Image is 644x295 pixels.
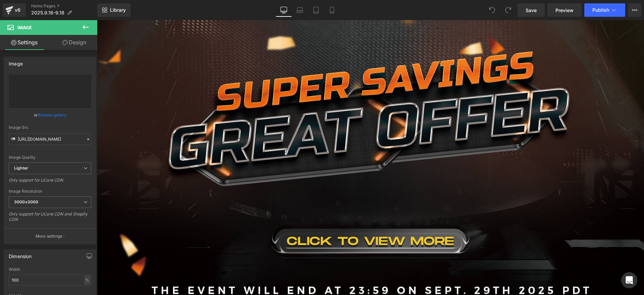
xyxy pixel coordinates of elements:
span: Save [526,7,537,14]
div: Width [9,267,91,272]
div: Open Intercom Messenger [621,272,637,288]
a: Mobile [324,3,340,17]
div: Only support for UCare CDN and Shopify CDN [9,211,91,227]
button: Redo [501,3,515,17]
b: Lighter [14,165,28,170]
a: Tablet [308,3,324,17]
div: or [9,111,91,118]
span: Preview [555,7,574,14]
span: 2025.9.16-9.18 [31,10,64,15]
span: Publish [592,7,609,13]
a: Laptop [292,3,308,17]
div: Dimension [9,250,32,259]
p: More settings [36,233,62,239]
span: Image [17,25,32,30]
div: v6 [13,6,22,14]
b: 3000x3000 [14,199,38,204]
div: Image Resolution [9,189,91,194]
div: Image Src [9,125,91,130]
div: Image Quality [9,155,91,160]
button: More settings [4,228,96,244]
div: Only support for UCare CDN [9,178,91,187]
button: Undo [485,3,499,17]
a: New Library [97,3,130,17]
a: v6 [3,3,26,17]
input: Link [9,133,91,145]
button: Publish [584,3,625,17]
div: Image [9,57,23,66]
input: auto [9,275,91,286]
button: More [628,3,641,17]
a: Design [50,35,99,50]
a: Home Pages [31,3,97,9]
a: Browse gallery [38,109,66,121]
span: Library [110,7,126,13]
a: Desktop [276,3,292,17]
div: % [84,276,90,285]
a: Preview [547,3,582,17]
